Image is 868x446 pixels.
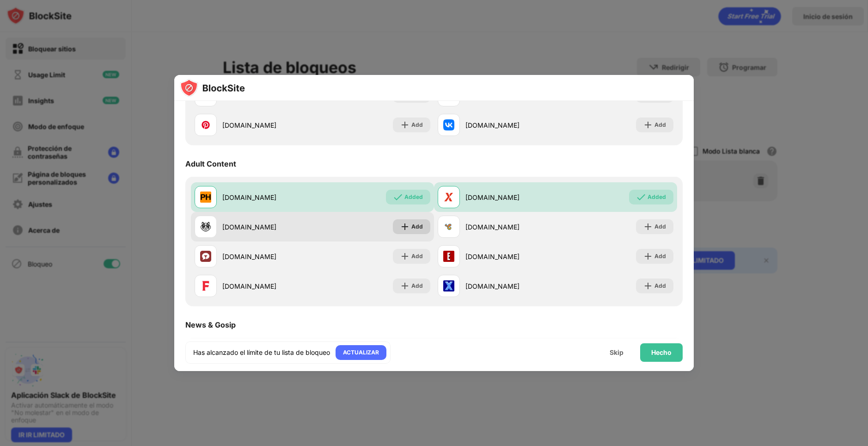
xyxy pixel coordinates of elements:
div: [DOMAIN_NAME] [222,281,312,291]
div: Add [411,120,423,130]
div: [DOMAIN_NAME] [465,120,556,130]
div: Add [411,252,423,261]
img: favicons [443,280,454,291]
div: Added [648,192,666,202]
img: favicons [200,251,211,262]
div: [DOMAIN_NAME] [465,192,556,202]
div: ACTUALIZAR [343,348,379,357]
div: Add [654,120,666,130]
div: Add [411,281,423,291]
div: Skip [610,349,623,356]
img: favicons [200,119,211,130]
div: [DOMAIN_NAME] [465,252,556,261]
div: Has alcanzado el límite de tu lista de bloqueo [193,348,330,357]
div: [DOMAIN_NAME] [222,120,312,130]
img: favicons [443,119,454,130]
img: favicons [443,251,454,262]
img: favicons [443,221,454,232]
img: logo-blocksite.svg [180,79,245,97]
div: News & Gosip [185,320,236,329]
img: favicons [200,280,211,291]
div: Added [404,192,423,202]
div: Add [654,281,666,291]
div: [DOMAIN_NAME] [222,252,312,261]
div: Add [654,252,666,261]
img: favicons [200,192,211,203]
div: [DOMAIN_NAME] [465,222,556,232]
div: [DOMAIN_NAME] [222,192,312,202]
div: [DOMAIN_NAME] [222,222,312,232]
div: Add [654,222,666,231]
img: favicons [200,221,211,232]
div: Add [411,222,423,231]
div: [DOMAIN_NAME] [465,281,556,291]
div: Adult Content [185,159,236,168]
div: Hecho [651,349,672,356]
img: favicons [443,192,454,203]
